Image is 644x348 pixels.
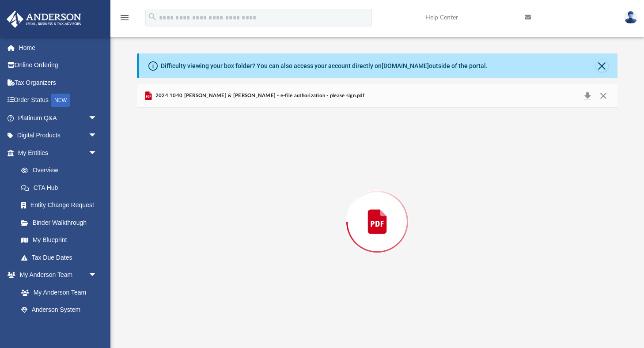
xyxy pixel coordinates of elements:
span: 2024 1040 [PERSON_NAME] & [PERSON_NAME] - e-file authorization - please sign.pdf [154,92,364,100]
a: CTA Hub [12,179,110,197]
a: Tax Due Dates [12,249,110,266]
div: Difficulty viewing your box folder? You can also access your account directly on outside of the p... [161,61,488,71]
a: Binder Walkthrough [12,214,110,231]
button: Close [595,90,611,102]
button: Close [596,60,608,72]
a: Home [6,39,110,57]
a: Platinum Q&Aarrow_drop_down [6,109,110,127]
a: Online Ordering [6,57,110,74]
a: My Entitiesarrow_drop_down [6,144,110,162]
img: User Pic [624,11,637,24]
i: search [148,12,157,22]
div: Preview [137,84,617,336]
a: Order StatusNEW [6,91,110,110]
a: My Anderson Teamarrow_drop_down [6,266,106,284]
div: NEW [51,94,70,107]
a: Overview [12,162,110,179]
a: My Anderson Team [12,284,102,301]
a: Entity Change Request [12,197,110,214]
a: [DOMAIN_NAME] [382,62,429,69]
span: arrow_drop_down [88,144,106,162]
a: My Blueprint [12,231,106,249]
img: Anderson Advisors Platinum Portal [4,11,84,28]
a: Tax Organizers [6,74,110,91]
a: menu [119,17,130,23]
a: Anderson System [12,301,106,319]
span: arrow_drop_down [88,266,106,284]
a: Digital Productsarrow_drop_down [6,127,110,144]
span: arrow_drop_down [88,127,106,145]
i: menu [119,12,130,23]
button: Download [580,90,596,102]
span: arrow_drop_down [88,109,106,127]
